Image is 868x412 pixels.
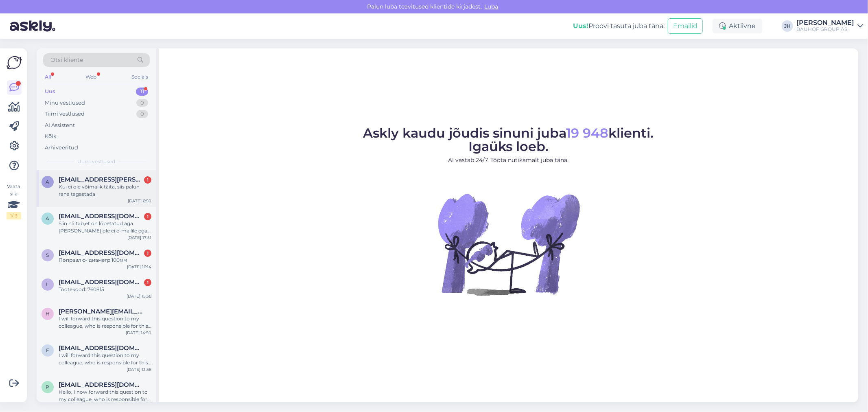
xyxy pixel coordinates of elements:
[363,156,654,164] p: AI vastab 24/7. Tööta nutikamalt juba täna.
[363,125,654,154] span: Askly kaudu jõudis sinuni juba klienti. Igaüks loeb.
[59,278,143,286] span: lelo.liive@gmal.com
[668,18,703,34] button: Emailid
[46,384,50,390] span: p
[59,388,151,403] div: Hello, I now forward this question to my colleague, who is responsible for this. The reply will b...
[130,72,150,82] div: Socials
[796,20,854,26] div: [PERSON_NAME]
[573,22,588,30] b: Uus!
[782,20,793,32] div: JH
[144,250,151,257] div: 1
[59,213,143,220] span: ander@bmwclub.ee
[46,252,49,258] span: S
[59,286,151,293] div: Tootekood: 760815
[45,110,85,118] div: Tiimi vestlused
[7,55,22,70] img: Askly Logo
[127,264,151,270] div: [DATE] 16:14
[59,256,151,264] div: Поправлю- диаметр 100мм
[144,213,151,220] div: 1
[127,293,151,299] div: [DATE] 15:38
[144,279,151,286] div: 1
[45,88,55,96] div: Uus
[78,158,116,165] span: Uued vestlused
[59,176,143,183] span: Alina.lanman@gmail.com
[7,183,21,219] div: Vaata siia
[796,20,863,33] a: [PERSON_NAME]BAUHOF GROUP AS
[127,366,151,373] div: [DATE] 13:56
[482,3,501,10] span: Luba
[136,110,148,118] div: 0
[435,171,582,318] img: No Chat active
[59,308,143,315] span: hannes.puidet@mail.ee
[144,176,151,184] div: 1
[126,330,151,336] div: [DATE] 14:50
[45,144,78,152] div: Arhiveeritud
[46,311,50,317] span: h
[84,72,98,82] div: Web
[45,99,85,107] div: Minu vestlused
[59,249,143,256] span: Shevchenkooleksiiee@gmail.com
[46,281,49,287] span: l
[59,352,151,366] div: I will forward this question to my colleague, who is responsible for this. The reply will be here...
[46,179,50,185] span: A
[713,19,762,33] div: Aktiivne
[43,72,52,82] div: All
[59,183,151,198] div: Kui ei ole võimalik täita, siis palun raha tagastada
[136,99,148,107] div: 0
[573,21,665,31] div: Proovi tasuta juba täna:
[566,125,609,141] span: 19 948
[45,121,75,129] div: AI Assistent
[59,220,151,234] div: Siin näitab,et on lõpetatud aga [PERSON_NAME] ole ei e-mailile ega telefonile teadet tulnud,et võ...
[127,234,151,241] div: [DATE] 17:51
[136,88,148,96] div: 11
[45,132,57,140] div: Kõik
[50,56,83,64] span: Otsi kliente
[59,381,143,388] span: priit.siinmaa@gmail.com
[59,344,143,352] span: erikhinrikus@gmail.com
[46,347,49,353] span: e
[7,212,21,219] div: 1 / 3
[59,315,151,330] div: I will forward this question to my colleague, who is responsible for this. The reply will be here...
[128,198,151,204] div: [DATE] 6:50
[796,26,854,33] div: BAUHOF GROUP AS
[46,215,50,221] span: a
